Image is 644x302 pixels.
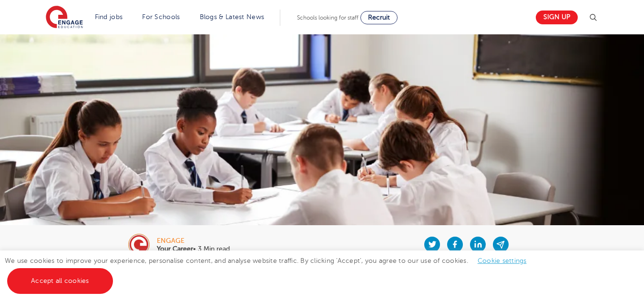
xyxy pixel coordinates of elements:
[368,14,390,21] span: Recruit
[297,14,358,21] span: Schools looking for staff
[157,246,230,252] p: • 3 Min read
[5,257,536,284] span: We use cookies to improve your experience, personalise content, and analyse website traffic. By c...
[157,238,230,244] div: engage
[360,11,398,24] a: Recruit
[46,6,83,30] img: Engage Education
[478,257,527,264] a: Cookie settings
[7,268,113,294] a: Accept all cookies
[536,10,578,24] a: Sign up
[157,245,193,252] b: Your Career
[200,13,265,21] a: Blogs & Latest News
[95,13,123,21] a: Find jobs
[142,13,180,21] a: For Schools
